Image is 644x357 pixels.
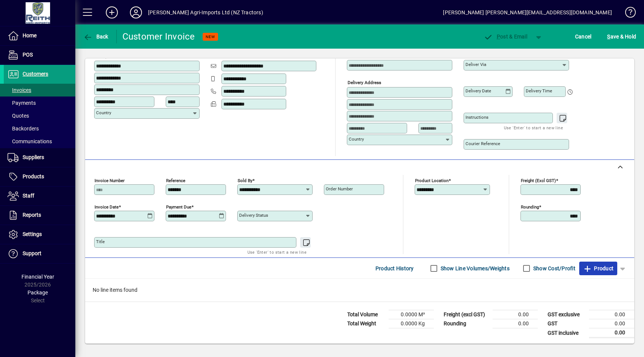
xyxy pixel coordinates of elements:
a: Invoices [4,84,75,97]
span: POS [23,52,33,58]
td: 0.0000 M³ [389,310,434,319]
span: Customers [23,71,48,77]
mat-label: Invoice number [95,178,125,183]
span: Communications [8,138,52,144]
a: Products [4,167,75,186]
mat-hint: Use 'Enter' to start a new line [247,248,307,256]
span: ost & Email [484,34,527,40]
td: GST [544,319,589,328]
span: Reports [23,212,41,218]
mat-label: Instructions [465,115,488,120]
a: Reports [4,206,75,225]
mat-label: Delivery time [526,88,552,93]
a: View on map [177,47,189,60]
a: Suppliers [4,148,75,167]
mat-label: Courier Reference [465,141,500,146]
span: Quotes [8,113,29,119]
button: Product History [372,262,417,275]
td: GST exclusive [544,310,589,319]
td: GST inclusive [544,328,589,338]
a: Settings [4,225,75,244]
mat-label: Country [96,110,111,115]
button: Save & Hold [605,30,638,43]
span: Staff [23,193,34,199]
button: Add [100,6,124,19]
label: Show Line Volumes/Weights [439,265,510,272]
td: Freight (excl GST) [440,310,493,319]
mat-label: Freight (excl GST) [521,178,556,183]
a: Knowledge Base [620,2,635,26]
span: Financial Year [21,274,54,280]
a: Staff [4,187,75,205]
mat-label: Title [96,239,105,244]
div: Customer Invoice [122,31,195,43]
span: NEW [206,34,215,39]
td: Rounding [440,319,493,328]
span: Invoices [8,87,31,93]
mat-label: Payment due [166,204,191,210]
mat-label: Deliver via [465,62,486,67]
a: POS [4,46,75,64]
span: Payments [8,100,36,106]
span: Product [583,262,613,274]
div: [PERSON_NAME] [PERSON_NAME][EMAIL_ADDRESS][DOMAIN_NAME] [443,6,612,18]
td: Total Weight [343,319,389,328]
td: 0.00 [589,310,634,319]
button: Back [81,30,110,43]
a: Payments [4,97,75,109]
mat-label: Reference [166,178,185,183]
span: Suppliers [23,154,44,160]
a: Backorders [4,122,75,135]
a: Quotes [4,109,75,122]
td: Total Volume [343,310,389,319]
button: Cancel [573,30,594,43]
span: Settings [23,231,42,237]
label: Show Cost/Profit [532,265,575,272]
mat-label: Product location [415,178,449,183]
span: Cancel [575,31,592,43]
span: Backorders [8,126,39,132]
td: 0.0000 Kg [389,319,434,328]
td: 0.00 [493,319,538,328]
button: Product [579,262,617,275]
mat-label: Sold by [238,178,252,183]
div: [PERSON_NAME] Agri-Imports Ltd (NZ Tractors) [148,6,263,18]
button: Copy to Delivery address [189,48,201,60]
span: P [497,34,500,40]
mat-label: Invoice date [95,204,119,210]
mat-label: Delivery date [465,88,491,93]
span: Products [23,173,44,179]
td: 0.00 [493,310,538,319]
td: 0.00 [589,319,634,328]
span: ave & Hold [607,31,636,43]
span: Package [27,290,48,296]
span: Back [83,34,108,40]
span: Home [23,32,37,38]
mat-label: Country [349,136,364,142]
mat-hint: Use 'Enter' to start a new line [504,123,563,132]
a: Support [4,244,75,263]
td: 0.00 [589,328,634,338]
a: Communications [4,135,75,148]
span: S [607,34,610,40]
span: Product History [375,262,414,274]
app-page-header-button: Back [75,30,117,43]
button: Profile [124,6,148,19]
mat-label: Delivery status [239,213,268,218]
button: Post & Email [480,30,531,43]
div: No line items found [85,279,634,302]
a: Home [4,26,75,45]
span: Support [23,250,41,256]
mat-label: Rounding [521,204,539,210]
mat-label: Order number [326,186,353,192]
